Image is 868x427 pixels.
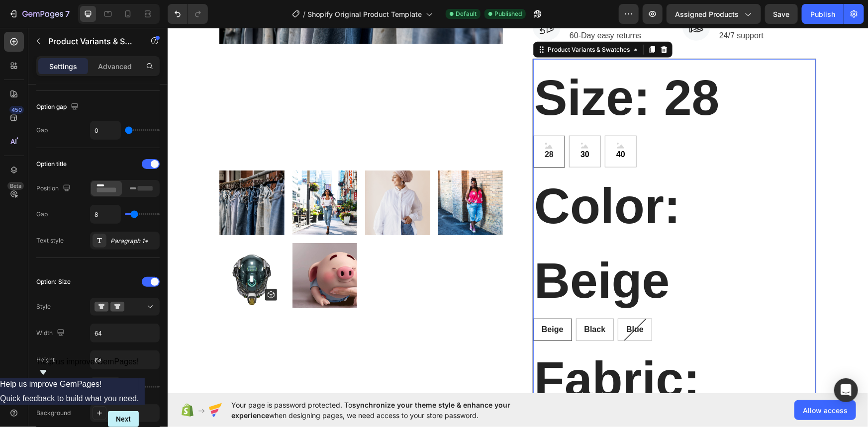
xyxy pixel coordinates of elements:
legend: Size: 28 [366,31,553,108]
div: Undo/Redo [168,4,208,24]
div: Open Intercom Messenger [834,378,858,402]
input: Auto [91,351,159,369]
p: 7 [65,8,70,20]
span: Save [773,10,790,18]
span: Black [417,297,438,306]
div: Style [36,302,51,311]
div: Height [36,355,55,364]
div: Gap [36,210,48,219]
button: Show survey - Help us improve GemPages! [37,357,139,378]
legend: Color: Beige [366,140,648,291]
div: Option: Size [36,277,71,286]
button: 7 [4,4,74,24]
span: Your page is password protected. To when designing pages, we need access to your store password. [231,400,549,421]
button: Assigned Products [667,4,761,24]
button: Allow access [794,400,856,420]
p: Product Variants & Swatches [48,35,133,47]
div: Gap [36,126,48,135]
span: 40 [447,121,460,133]
input: Auto [91,121,120,139]
button: Save [765,4,798,24]
div: Text style [36,236,64,245]
img: Medium tapered stone wash jeans [197,143,263,208]
span: Help us improve GemPages! [37,357,139,366]
span: Beige [374,297,396,306]
span: synchronize your theme style & enhance your experience [231,401,510,420]
div: Position [36,182,73,195]
span: 28 [375,121,388,133]
div: Option gap [36,100,81,114]
div: Option title [36,160,67,169]
span: Shopify Original Product Template [307,9,422,19]
div: Beta [7,182,24,190]
p: 60-Day easy returns [402,2,474,14]
span: Blue [459,297,476,306]
div: 450 [9,106,24,114]
div: Product Variants & Swatches [378,17,464,26]
div: Width [36,327,67,340]
span: Published [494,9,522,18]
img: Large tapered stone wash jeans [271,143,336,208]
p: 24/7 support [552,2,620,14]
button: Publish [802,4,844,24]
span: 30 [411,121,424,133]
iframe: Design area [168,28,868,393]
span: Allow access [803,405,848,416]
input: Auto [91,205,120,223]
input: Auto [91,324,159,342]
p: Advanced [98,61,132,72]
p: Settings [49,61,77,72]
span: / [303,9,305,19]
div: Paragraph 1* [110,237,157,246]
span: Assigned Products [675,9,739,19]
div: Publish [810,9,835,19]
span: Default [456,9,477,18]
